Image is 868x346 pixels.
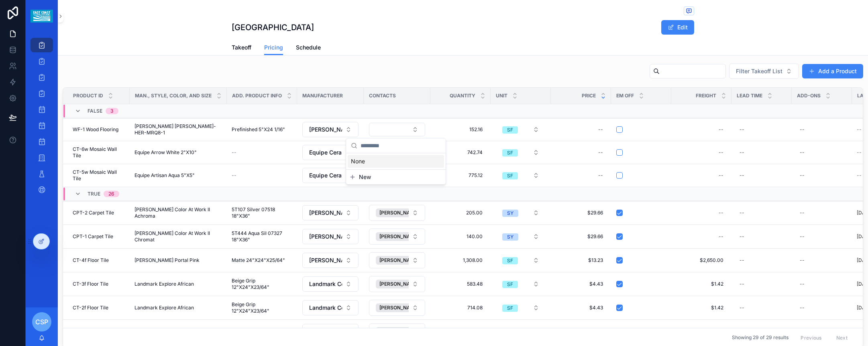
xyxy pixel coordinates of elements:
span: CT-5w Mosaic Wall Tile [73,169,125,182]
span: [PERSON_NAME] [379,257,419,264]
div: -- [800,281,805,287]
span: Lead Time [737,93,762,99]
button: Select Button [302,229,359,244]
div: -- [598,172,603,179]
a: Pricing [264,40,283,56]
span: CSP [35,317,48,327]
span: TRUE [88,191,100,197]
span: Matte 24"X24"X25/64" [232,257,285,264]
span: Contacts [369,93,396,99]
span: Landmark Explore African [134,281,194,287]
span: Takeoff [232,43,251,51]
div: Suggestions [346,153,446,169]
div: 3 [110,108,114,114]
button: Unselect 322 [376,208,431,217]
span: $1.42 [679,281,723,287]
div: -- [800,172,805,179]
button: Unselect 349 [376,303,431,312]
div: SF [507,257,513,264]
button: Select Button [302,253,359,268]
button: Unselect 511 [376,256,431,265]
div: -- [800,233,805,240]
div: -- [740,281,744,287]
div: SF [507,126,513,134]
span: Equipe Ceramicas [309,171,342,179]
div: -- [598,149,603,156]
span: Quantity [450,93,475,99]
span: Filter Takeoff List [736,67,782,75]
span: -- [857,126,862,133]
span: 205.00 [438,210,483,216]
div: -- [740,257,744,264]
span: Equipe Arrow White 2"X10" [134,149,197,156]
span: Landmark Explore African [134,305,194,311]
span: $29.66 [559,210,603,216]
div: SF [507,281,513,288]
span: 714.08 [438,305,483,311]
span: $13.23 [559,257,603,264]
a: Add a Product [802,64,863,78]
div: -- [740,172,744,179]
span: 1,308.00 [438,257,483,264]
div: -- [719,172,723,179]
span: [PERSON_NAME] [PERSON_NAME]-HER-MRQ8-1 [134,123,222,136]
span: 152.16 [438,126,483,133]
div: -- [598,126,603,133]
span: Product ID [73,93,103,99]
span: -- [232,172,236,179]
button: Select Button [302,276,359,292]
div: -- [740,210,744,216]
button: Edit [661,20,694,35]
div: None [348,155,444,168]
span: -- [857,149,862,156]
button: Select Button [369,252,425,268]
span: CT-3f Floor Tile [73,281,108,287]
div: -- [719,233,723,240]
button: Select Button [496,277,546,291]
button: Select Button [302,168,359,183]
span: [PERSON_NAME] Global Direct [309,256,342,264]
div: -- [740,126,744,133]
span: CT-6w Mosaic Wall Tile [73,146,125,159]
span: [PERSON_NAME] [379,210,419,216]
span: [PERSON_NAME] Contract [309,233,342,241]
div: SF [507,172,513,179]
span: $1.42 [679,305,723,311]
span: Add. Product Info [232,93,282,99]
span: FALSE [88,108,102,114]
button: Select Button [496,122,546,137]
button: Unselect 349 [376,280,431,288]
span: Pricing [264,43,283,51]
span: Landmark Ceramics [309,327,342,336]
span: $4.43 [559,305,603,311]
span: [PERSON_NAME] [309,126,342,134]
button: Select Button [496,253,546,268]
span: $29.66 [559,233,603,240]
span: [PERSON_NAME] [379,281,419,287]
span: [PERSON_NAME] Contract [309,209,342,217]
div: SF [507,305,513,312]
span: Landmark Ceramics [309,280,342,288]
div: -- [800,257,805,264]
span: New [359,173,371,181]
span: Landmark Ceramics [309,304,342,312]
span: Beige Grip 12"X24"X23/64" [232,278,292,290]
span: [PERSON_NAME] Color At Work II Chromat [134,230,222,243]
button: Select Button [302,122,359,137]
div: -- [800,149,805,156]
button: Select Button [302,145,359,160]
div: -- [800,305,805,311]
span: -- [232,149,236,156]
span: CT-4f Floor Tile [73,257,109,264]
div: -- [719,126,723,133]
span: CPT-1 Carpet Tile [73,233,113,240]
span: 140.00 [438,233,483,240]
div: -- [800,210,805,216]
span: Freight [696,93,716,99]
button: Select Button [369,229,425,245]
span: CT-2f Floor Tile [73,305,108,311]
button: Unselect 322 [376,232,431,241]
span: Equipe Artisan Aqua 5"X5" [134,172,195,179]
div: -- [740,233,744,240]
img: App logo [31,10,53,23]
